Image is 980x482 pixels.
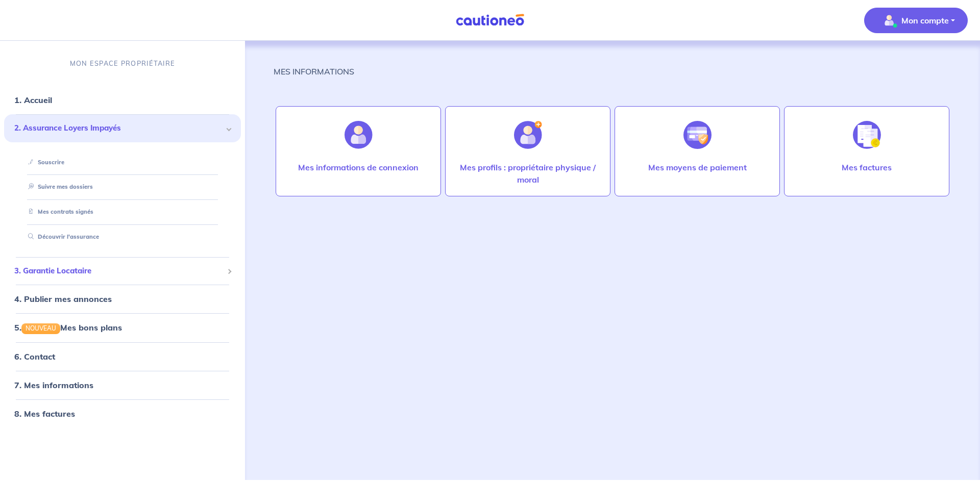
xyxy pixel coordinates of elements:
[456,161,600,186] p: Mes profils : propriétaire physique / moral
[298,161,419,173] p: Mes informations de connexion
[4,261,241,281] div: 3. Garantie Locataire
[16,154,229,170] div: Souscrire
[14,408,75,418] a: 8. Mes factures
[14,95,52,105] a: 1. Accueil
[16,204,229,220] div: Mes contrats signés
[14,351,55,361] a: 6. Contact
[14,122,223,134] span: 2. Assurance Loyers Impayés
[4,374,241,395] div: 7. Mes informations
[16,229,229,245] div: Découvrir l'assurance
[452,14,528,27] img: Cautioneo
[24,183,93,190] a: Suivre mes dossiers
[683,121,712,149] img: illu_credit_card_no_anim.svg
[14,322,122,333] a: 5.NOUVEAUMes bons plans
[70,59,175,68] p: MON ESPACE PROPRIÉTAIRE
[4,289,241,309] div: 4. Publier mes annonces
[4,403,241,423] div: 8. Mes factures
[4,317,241,338] div: 5.NOUVEAUMes bons plans
[14,265,223,276] span: 3. Garantie Locataire
[24,158,64,165] a: Souscrire
[16,179,229,195] div: Suivre mes dossiers
[24,233,99,240] a: Découvrir l'assurance
[514,121,542,149] img: illu_account_add.svg
[14,294,112,304] a: 4. Publier mes annonces
[881,12,897,29] img: illu_account_valid_menu.svg
[648,161,747,173] p: Mes moyens de paiement
[14,379,93,390] a: 7. Mes informations
[901,14,949,27] p: Mon compte
[345,121,373,149] img: illu_account.svg
[24,208,93,215] a: Mes contrats signés
[274,65,354,78] p: MES INFORMATIONS
[4,114,241,142] div: 2. Assurance Loyers Impayés
[842,161,892,173] p: Mes factures
[4,346,241,366] div: 6. Contact
[4,90,241,110] div: 1. Accueil
[853,121,881,149] img: illu_invoice.svg
[864,8,968,33] button: illu_account_valid_menu.svgMon compte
